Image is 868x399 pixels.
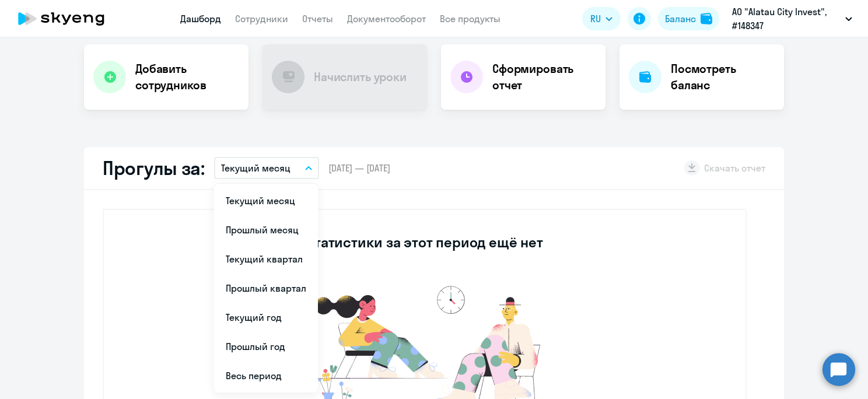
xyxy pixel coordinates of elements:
ul: RU [214,184,318,393]
span: RU [590,12,601,26]
h3: Статистики за этот период ещё нет [306,233,542,251]
a: Сотрудники [235,13,288,24]
a: Дашборд [180,13,221,24]
h2: Прогулы за: [103,156,205,180]
img: balance [701,13,712,24]
a: Все продукты [440,13,501,24]
div: Баланс [665,12,696,26]
p: Текущий месяц [221,161,290,175]
button: RU [582,7,621,30]
span: [DATE] — [DATE] [328,162,390,174]
h4: Сформировать отчет [492,61,596,93]
p: АО "Alatau City Invest", #148347 [732,5,841,33]
a: Документооборот [347,13,426,24]
h4: Добавить сотрудников [135,61,239,93]
button: Балансbalance [658,7,719,30]
h4: Начислить уроки [314,69,407,85]
button: Текущий месяц [214,157,319,179]
a: Отчеты [302,13,333,24]
button: АО "Alatau City Invest", #148347 [726,5,858,33]
h4: Посмотреть баланс [671,61,775,93]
